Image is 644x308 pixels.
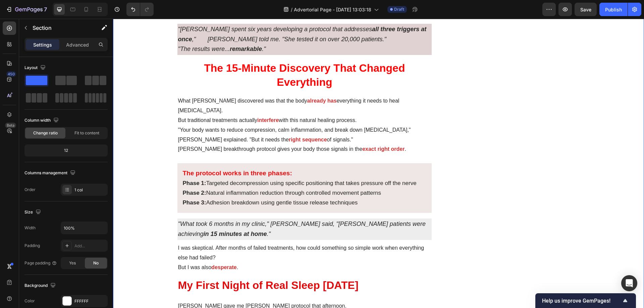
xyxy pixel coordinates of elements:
div: Padding [24,243,40,249]
p: Settings [33,41,52,48]
div: FFFFFF [74,298,106,304]
span: Advertorial Page - [DATE] 13:03:18 [294,6,371,13]
div: Beta [5,123,16,128]
button: 7 [3,3,50,16]
span: No [93,260,99,266]
strong: right sequence [176,118,214,124]
span: Fit to content [74,130,99,136]
strong: remarkable [117,27,149,34]
p: Advanced [66,41,89,48]
div: Layout [24,63,47,72]
div: Background [24,281,57,290]
img: Alt Image [64,139,319,283]
div: Add... [74,243,106,249]
span: Draft [394,6,404,12]
div: Undo/Redo [126,3,154,16]
div: 450 [6,71,16,77]
span: Help us improve GemPages! [542,298,621,304]
button: Show survey - Help us improve GemPages! [542,297,629,305]
div: Color [24,298,35,304]
input: Auto [61,222,107,234]
div: 1 col [74,187,106,193]
span: / [291,6,292,13]
button: Save [575,3,597,16]
strong: already has [194,79,224,85]
p: "Your body wants to reduce compression, calm inflammation, and break down [MEDICAL_DATA]," [PERSO... [65,107,318,126]
div: Columns management [24,169,77,178]
button: Publish [599,3,628,16]
iframe: Design area [113,19,644,308]
div: Order [24,187,36,193]
strong: interfere [144,99,166,104]
div: Page padding [24,260,57,266]
div: Publish [605,6,622,13]
p: But traditional treatments actually with this natural healing process. [65,97,318,107]
div: Width [24,225,36,231]
strong: exact right order [249,127,291,133]
div: Size [24,208,42,217]
div: Column width [24,116,60,125]
div: 12 [26,146,106,155]
span: Change ratio [33,130,58,136]
p: What [PERSON_NAME] discovered was that the body everything it needs to heal [MEDICAL_DATA]. [65,77,318,97]
span: Yes [69,260,76,266]
span: Save [580,7,591,12]
p: Section [33,24,88,32]
p: 7 [44,5,47,13]
div: Open Intercom Messenger [621,275,637,291]
p: [PERSON_NAME] breakthrough protocol gives your body those signals in the . [65,126,318,135]
strong: The 15-Minute Discovery That Changed Everything [91,43,292,69]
